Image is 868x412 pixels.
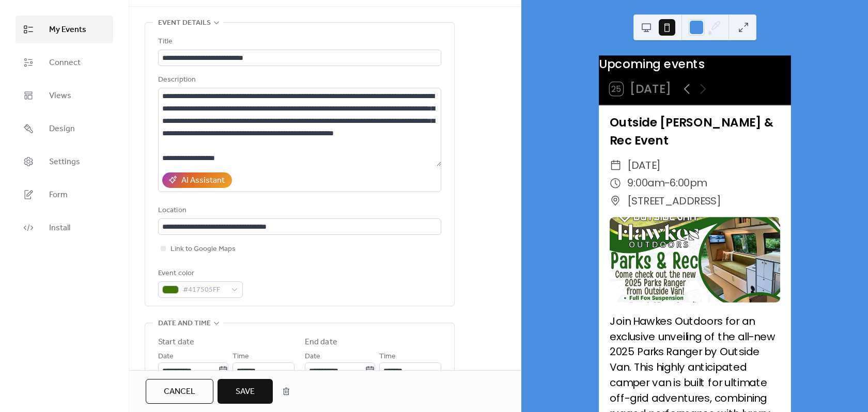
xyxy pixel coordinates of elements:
span: Time [379,351,396,363]
a: Settings [16,148,113,176]
div: ​ [609,157,621,175]
span: Save [236,386,255,398]
div: Location [158,204,439,217]
a: Views [16,82,113,109]
a: Install [16,214,113,242]
div: Upcoming events [599,55,791,73]
span: Connect [49,57,81,69]
div: Description [158,74,439,86]
a: My Events [16,15,113,43]
span: [DATE] [627,157,660,175]
span: Date and time [158,318,211,330]
div: Event color [158,267,241,280]
div: Start date [158,336,194,348]
span: Link to Google Maps [171,243,236,256]
span: 6:00pm [670,175,707,192]
span: My Events [49,24,86,36]
button: AI Assistant [162,172,232,188]
span: 9:00am [627,175,664,192]
span: Settings [49,156,80,168]
span: Date [305,351,320,363]
span: Install [49,222,70,234]
button: Save [218,379,273,404]
span: [STREET_ADDRESS] [627,192,721,210]
span: Date [158,351,174,363]
button: Cancel [146,379,213,404]
span: #417505FF [183,284,226,296]
div: ​ [609,175,621,192]
span: Design [49,123,75,135]
div: Title [158,36,439,48]
a: Connect [16,49,113,76]
div: Outside [PERSON_NAME] & Rec Event [609,114,780,150]
span: Form [49,189,68,201]
div: ​ [609,192,621,210]
span: Cancel [164,386,195,398]
a: Design [16,115,113,142]
div: AI Assistant [181,175,225,187]
div: End date [305,336,337,348]
a: Form [16,181,113,209]
span: - [664,175,669,192]
span: Views [49,90,71,102]
span: Event details [158,17,211,29]
span: Time [233,351,249,363]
